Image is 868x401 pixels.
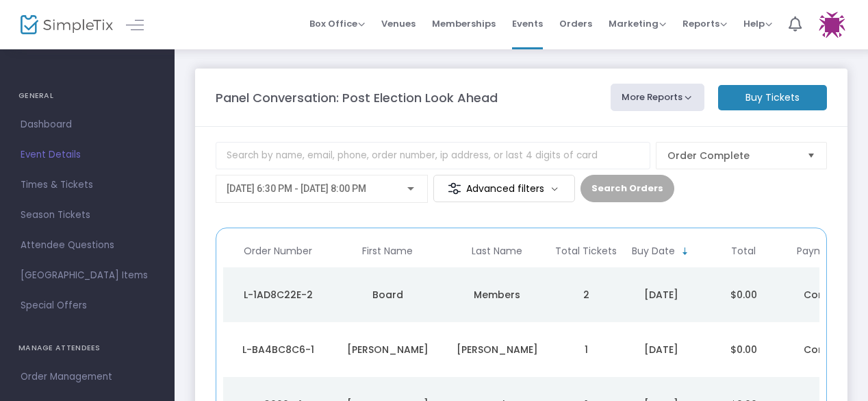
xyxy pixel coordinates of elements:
[743,17,772,30] span: Help
[309,17,365,30] span: Box Office
[472,245,522,257] span: Last Name
[227,183,366,194] span: [DATE] 6:30 PM - [DATE] 8:00 PM
[731,245,756,257] span: Total
[432,6,496,41] span: Memberships
[216,88,498,107] m-panel-title: Panel Conversation: Post Election Look Ahead
[381,6,416,41] span: Venues
[216,142,650,169] input: Search by name, email, phone, order number, ip address, or last 4 digits of card
[362,245,413,257] span: First Name
[804,343,834,356] span: Comp
[718,85,827,110] m-button: Buy Tickets
[702,267,784,322] td: $0.00
[552,235,620,267] th: Total Tickets
[21,297,154,315] span: Special Offers
[624,288,699,302] div: 11/20/2024
[559,6,592,41] span: Orders
[624,343,699,356] div: 11/20/2024
[244,245,312,257] span: Order Number
[336,343,439,356] div: Douglas
[552,267,620,322] td: 2
[21,176,154,194] span: Times & Tickets
[632,245,675,257] span: Buy Date
[702,322,784,377] td: $0.00
[448,182,461,195] img: filter
[797,245,841,257] span: Payment
[433,175,575,202] m-button: Advanced filters
[802,143,821,169] button: Select
[609,17,666,30] span: Marketing
[680,246,691,257] span: Sortable
[552,322,620,377] td: 1
[21,236,154,254] span: Attendee Questions
[21,368,154,386] span: Order Management
[336,288,439,302] div: Board
[611,84,705,111] button: More Reports
[446,343,548,356] div: Ross
[512,6,543,41] span: Events
[667,149,796,162] span: Order Complete
[21,116,154,134] span: Dashboard
[21,267,154,284] span: [GEOGRAPHIC_DATA] Items
[682,17,727,30] span: Reports
[446,288,548,302] div: Members
[18,82,156,110] h4: GENERAL
[804,288,834,302] span: Comp
[18,335,156,362] h4: MANAGE ATTENDEES
[21,206,154,224] span: Season Tickets
[227,288,329,302] div: L-1AD8C22E-2
[227,343,329,356] div: L-BA4BC8C6-1
[21,146,154,164] span: Event Details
